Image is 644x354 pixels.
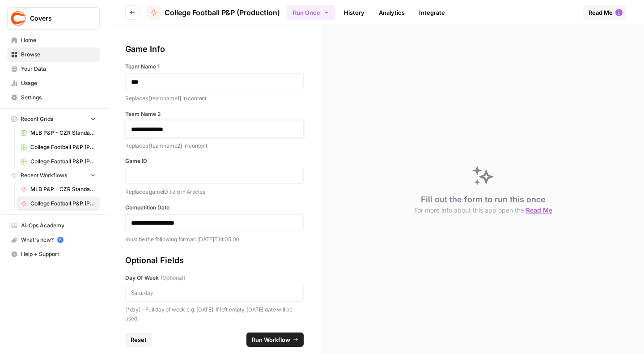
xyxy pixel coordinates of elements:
[125,110,304,118] label: Team Name 2
[125,141,304,150] p: Replaces [teamname2] in content
[8,233,99,247] div: What's new?
[21,222,96,230] span: AirOps Academy
[414,193,552,215] div: Fill out the form to run this once
[17,126,100,140] a: MLB P&P - CZR Standard (Production) Grid
[125,157,304,165] label: Game ID
[373,5,410,20] a: Analytics
[21,36,96,44] span: Home
[17,140,100,154] a: College Football P&P (Production) Grid (1)
[7,112,100,126] button: Recent Grids
[59,238,61,242] text: 5
[30,143,96,151] span: College Football P&P (Production) Grid (1)
[17,154,100,169] a: College Football P&P (Production) Grid (2)
[30,200,96,208] span: College Football P&P (Production)
[7,76,100,90] a: Usage
[125,43,304,55] div: Game Info
[131,335,147,344] span: Reset
[57,237,64,243] a: 5
[7,47,100,62] a: Browse
[125,63,304,71] label: Team Name 1
[17,182,100,196] a: MLB P&P - CZR Standard (Production)
[414,206,552,215] button: For more info about this app open the Read Me
[21,51,96,59] span: Browse
[30,185,96,193] span: MLB P&P - CZR Standard (Production)
[7,62,100,76] a: Your Data
[125,94,304,103] p: Replaces [teamname1] in content
[414,5,450,20] a: Integrate
[7,7,100,30] button: Workspace: Covers
[21,65,96,73] span: Your Data
[161,274,185,282] span: (Optional)
[21,79,96,87] span: Usage
[21,171,67,179] span: Recent Workflows
[7,169,100,182] button: Recent Workflows
[125,254,304,267] div: Optional Fields
[125,333,152,347] button: Reset
[246,333,304,347] button: Run Workflow
[125,235,304,244] p: must be the following format: [DATE]T14:05:00
[30,14,84,23] span: Covers
[10,10,26,26] img: Covers Logo
[583,5,626,20] button: Read Me
[7,247,100,261] button: Help + Support
[125,274,304,282] label: Day Of Week
[165,7,280,18] span: College Football P&P (Production)
[30,129,96,137] span: MLB P&P - CZR Standard (Production) Grid
[21,250,96,258] span: Help + Support
[17,196,100,211] a: College Football P&P (Production)
[7,233,100,247] button: What's new? 5
[21,94,96,102] span: Settings
[125,188,304,196] p: Replaces gameID field in Articles
[30,158,96,166] span: College Football P&P (Production) Grid (2)
[252,335,290,344] span: Run Workflow
[147,5,280,20] a: College Football P&P (Production)
[125,305,304,323] p: [*day] - Full day of week e.g. [DATE]. If left empty, [DATE] date will be used.
[589,8,613,17] span: Read Me
[526,206,552,214] span: Read Me
[7,90,100,105] a: Settings
[287,5,335,20] button: Run Once
[339,5,370,20] a: History
[7,33,100,47] a: Home
[21,115,53,123] span: Recent Grids
[125,204,304,212] label: Competition Date
[7,218,100,233] a: AirOps Academy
